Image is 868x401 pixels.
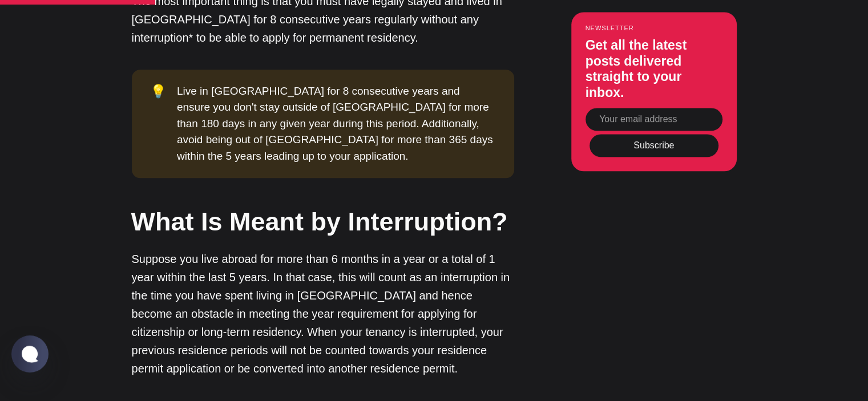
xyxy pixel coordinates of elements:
div: Live in [GEOGRAPHIC_DATA] for 8 consecutive years and ensure you don't stay outside of [GEOGRAPHI... [177,83,496,165]
h3: Get all the latest posts delivered straight to your inbox. [586,38,722,100]
p: Suppose you live abroad for more than 6 months in a year or a total of 1 year within the last 5 y... [132,250,514,378]
h2: What Is Meant by Interruption? [131,204,514,240]
button: Subscribe [590,134,718,157]
small: Newsletter [586,25,722,31]
div: 💡 [150,83,177,165]
input: Your email address [586,108,722,131]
